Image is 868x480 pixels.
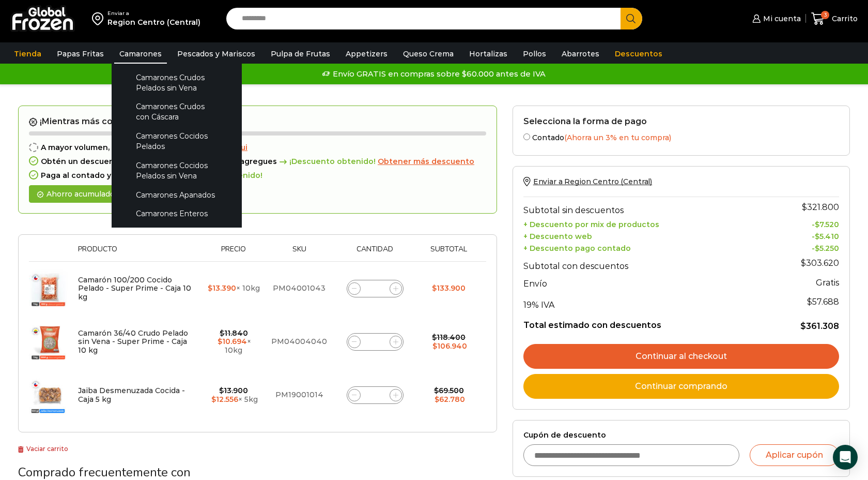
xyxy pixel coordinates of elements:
a: Pollos [518,44,551,64]
bdi: 118.400 [432,333,466,342]
a: Continuar al checkout [523,344,839,369]
th: + Descuento web [523,229,763,241]
a: 3 Carrito [811,7,858,31]
th: Total estimado con descuentos [523,312,763,332]
label: Cupón de descuento [523,431,839,440]
a: Queso Crema [398,44,459,64]
th: 19% IVA [523,292,763,312]
td: PM04001043 [266,262,334,316]
a: Camarones Enteros [122,204,231,223]
td: - [763,241,839,253]
span: $ [219,386,224,395]
div: Obtén un descuento extra por cada producto que agregues [29,157,486,166]
a: Papas Fritas [52,44,109,64]
span: $ [208,283,212,293]
span: $ [434,386,439,395]
a: Camarones Cocidos Pelados sin Vena [122,156,231,186]
th: Cantidad [333,245,416,261]
bdi: 5.250 [815,244,839,253]
span: $ [802,202,807,212]
strong: Gratis [816,278,839,288]
th: Sku [266,245,334,261]
span: 3 [821,11,829,19]
th: Precio [202,245,265,261]
a: Abarrotes [556,44,605,64]
span: $ [432,333,437,342]
span: ¡Descuento obtenido! [277,157,376,166]
a: Hortalizas [464,44,513,64]
input: Product quantity [368,335,382,349]
bdi: 5.410 [815,232,839,241]
th: + Descuento por mix de productos [523,218,763,230]
span: Mi cuenta [761,13,801,24]
a: Mi cuenta [750,8,800,29]
span: $ [815,220,819,229]
span: $ [807,297,812,307]
bdi: 13.390 [208,283,236,293]
bdi: 361.308 [800,321,839,331]
span: $ [218,337,222,346]
span: $ [432,283,437,293]
button: Aplicar cupón [750,444,839,466]
a: Camarones [114,44,167,64]
th: + Descuento pago contado [523,241,763,253]
td: × 10kg [202,262,265,316]
a: Camarones Cocidos Pelados [122,127,231,156]
a: Pescados y Mariscos [172,44,260,64]
bdi: 62.780 [435,395,465,404]
td: PM04004040 [266,315,334,368]
a: Camarones Crudos Pelados sin Vena [122,68,231,97]
div: Ahorro acumulado de [29,185,161,203]
a: Camarones Apanados [122,185,231,204]
bdi: 321.800 [802,202,839,212]
a: Descuentos [610,44,668,64]
bdi: 303.620 [801,258,839,268]
th: Producto [73,245,202,261]
span: Enviar a Region Centro (Central) [533,177,653,186]
a: Camarones Crudos con Cáscara [122,97,231,127]
h2: ¡Mientras más compras, más ahorras! [29,116,486,127]
a: Appetizers [340,44,393,64]
a: Camarón 100/200 Cocido Pelado - Super Prime - Caja 10 kg [78,275,191,302]
td: - [763,229,839,241]
a: Obtener más descuento [378,157,474,166]
td: × 10kg [202,315,265,368]
a: Continuar comprando [523,374,839,399]
span: Carrito [829,13,858,24]
bdi: 10.694 [218,337,247,346]
bdi: 133.900 [432,283,466,293]
input: Product quantity [368,388,382,402]
span: $ [815,244,819,253]
input: Contado(Ahorra un 3% en tu compra) [523,133,530,140]
th: Envío [523,274,763,292]
div: A mayor volumen, mayor descuento [29,143,486,152]
span: $ [800,321,806,331]
td: - [763,218,839,230]
span: $ [220,328,224,338]
span: $ [211,395,216,404]
span: $ [432,341,437,351]
div: Region Centro (Central) [107,17,200,27]
div: Open Intercom Messenger [833,445,858,470]
span: 57.688 [807,297,839,307]
span: $ [815,232,819,241]
bdi: 106.940 [432,341,467,351]
bdi: 7.520 [815,220,839,229]
img: address-field-icon.svg [92,10,107,27]
bdi: 69.500 [434,386,464,395]
span: Obtener más descuento [378,157,474,166]
td: × 5kg [202,368,265,422]
th: Subtotal [417,245,481,261]
div: Enviar a [107,10,200,17]
button: Search button [621,8,642,29]
a: Vaciar carrito [18,445,68,453]
span: $ [435,395,439,404]
a: Pulpa de Frutas [266,44,335,64]
span: $ [801,258,806,268]
th: Subtotal sin descuentos [523,197,763,218]
a: Camarón 36/40 Crudo Pelado sin Vena - Super Prime - Caja 10 kg [78,328,188,355]
h2: Selecciona la forma de pago [523,116,839,126]
a: Enviar a Region Centro (Central) [523,177,653,186]
a: Jaiba Desmenuzada Cocida - Caja 5 kg [78,386,185,404]
bdi: 11.840 [220,328,248,338]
